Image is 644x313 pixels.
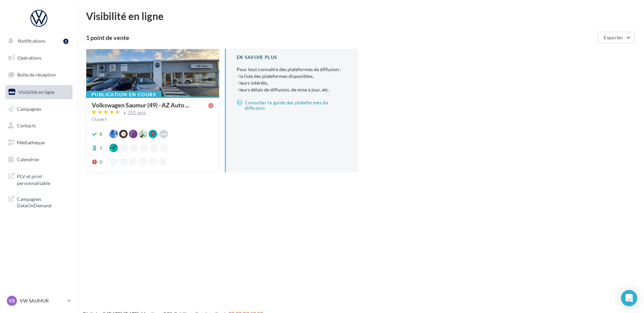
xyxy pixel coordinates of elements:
div: 0 [100,159,102,165]
span: Notifications [18,38,45,44]
p: VW SAUMUR [20,297,65,304]
li: - la liste des plateformes disponibles, [237,73,347,80]
span: Ouvert [92,116,107,122]
span: Opérations [18,55,41,61]
a: 351 avis [92,109,214,117]
span: Campagnes [17,106,41,111]
li: - leurs intérêts, [237,80,347,86]
div: 1 [100,145,102,151]
div: 351 avis [128,110,146,115]
span: Contacts [17,123,36,128]
a: Calendrier [4,152,74,167]
a: Contacts [4,119,74,133]
span: PLV et print personnalisable [17,172,70,186]
a: PLV et print personnalisable [4,169,74,189]
button: Notifications 2 [4,34,71,48]
p: Pour tout connaître des plateformes de diffusion : [237,66,347,93]
a: Opérations [4,51,74,65]
div: Open Intercom Messenger [621,290,637,306]
div: Publication en cours [86,91,162,98]
a: Campagnes DataOnDemand [4,192,74,212]
a: Boîte de réception [4,67,74,82]
div: 8 [100,131,102,138]
a: Campagnes [4,102,74,116]
a: VS VW SAUMUR [5,294,72,307]
span: Exporter [604,35,623,40]
span: Volkswagen Saumur (49) - AZ Auto ... [92,102,189,108]
span: Médiathèque [17,140,45,145]
span: Calendrier [17,156,40,162]
li: - leurs délais de diffusion, de mise à jour, etc. [237,86,347,93]
span: Boîte de réception [17,72,56,78]
a: Visibilité en ligne [4,85,74,99]
a: Consulter le guide des plateformes de diffusion [237,99,347,112]
button: Exporter [598,32,635,43]
span: Campagnes DataOnDemand [17,194,70,209]
div: Visibilité en ligne [86,11,636,21]
span: Visibilité en ligne [18,89,55,95]
span: VS [9,297,15,304]
div: 2 [63,39,68,44]
a: Médiathèque [4,135,74,150]
div: 1 point de vente [86,35,595,41]
div: En savoir plus [237,54,347,61]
